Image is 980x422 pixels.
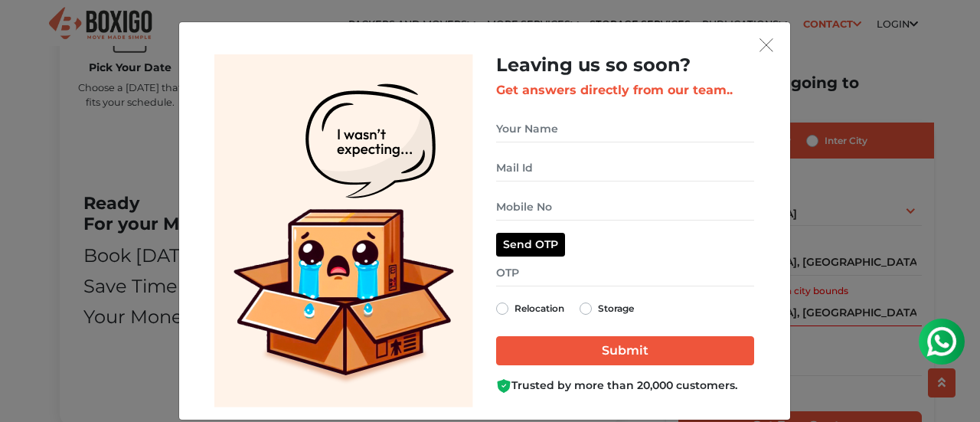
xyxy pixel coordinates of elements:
[496,378,511,394] img: Boxigo Customer Shield
[598,299,634,318] label: Storage
[496,378,754,394] div: Trusted by more than 20,000 customers.
[496,116,754,142] input: Your Name
[496,54,754,77] h2: Leaving us so soon?
[496,233,565,257] button: Send OTP
[15,15,46,46] img: whatsapp-icon.svg
[214,54,473,407] img: Lead Welcome Image
[496,194,754,221] input: Mobile No
[496,155,754,182] input: Mail Id
[514,299,564,318] label: Relocation
[759,38,773,52] img: exit
[496,260,754,286] input: OTP
[496,83,754,97] h3: Get answers directly from our team..
[496,336,754,365] input: Submit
